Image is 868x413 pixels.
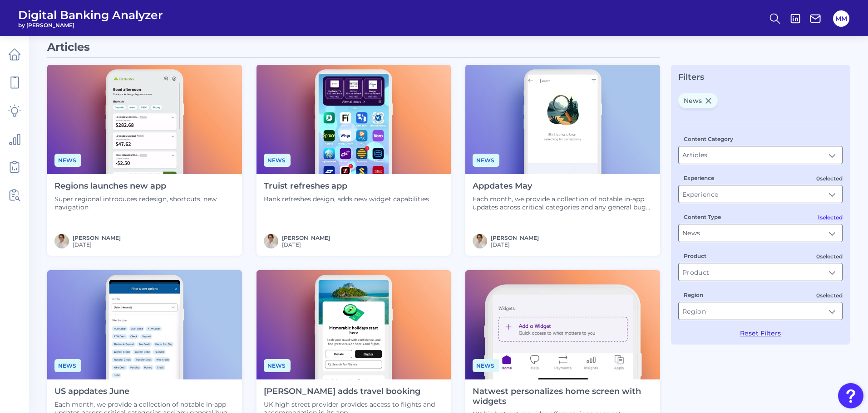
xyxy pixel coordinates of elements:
[473,359,499,372] span: News
[740,329,781,337] button: Reset Filters
[465,65,660,174] img: Appdates - Phone (7).png
[264,195,429,203] p: Bank refreshes design, adds new widget capabilities
[256,65,451,174] img: News - Phone (28).png
[684,136,733,142] label: Content Category
[47,65,242,174] img: News - Phone (29).png
[473,361,499,369] a: News
[473,181,653,191] h4: Appdates May
[833,10,849,27] button: MM
[54,387,235,397] h4: US appdates June
[18,8,163,22] span: Digital Banking Analyzer
[679,302,842,320] input: Region
[282,234,330,241] a: [PERSON_NAME]
[73,234,121,241] a: [PERSON_NAME]
[679,185,842,203] input: Experience
[47,270,242,379] img: Appdates - Phone (8).png
[47,40,90,53] span: Articles
[54,361,81,369] a: News
[684,253,706,259] label: Product
[473,387,653,406] h4: Natwest personalizes home screen with widgets
[54,195,235,211] p: Super regional introduces redesign, shortcuts, new navigation
[473,195,653,211] p: Each month, we provide a collection of notable in-app updates across critical categories and any ...
[473,154,499,167] span: News
[264,181,429,191] h4: Truist refreshes app
[465,270,660,379] img: News - Phone Mega Zoom In.png
[473,234,487,248] img: MIchael McCaw
[282,241,330,248] span: [DATE]
[678,93,718,108] span: News
[54,234,69,248] img: MIchael McCaw
[684,175,714,181] label: Experience
[264,234,278,248] img: MIchael McCaw
[473,155,499,164] a: News
[684,292,703,298] label: Region
[54,359,81,372] span: News
[264,154,291,167] span: News
[684,214,721,220] label: Content Type
[73,241,121,248] span: [DATE]
[264,359,291,372] span: News
[264,155,291,164] a: News
[54,181,235,191] h4: Regions launches new app
[838,383,863,408] button: Open Resource Center
[679,263,842,281] input: Product
[491,241,539,248] span: [DATE]
[491,234,539,241] a: [PERSON_NAME]
[54,154,81,167] span: News
[18,22,163,29] span: by [PERSON_NAME]
[54,155,81,164] a: News
[264,361,291,369] a: News
[256,270,451,379] img: News - Phone (27).png
[264,387,444,397] h4: [PERSON_NAME] adds travel booking
[678,72,704,82] span: Filters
